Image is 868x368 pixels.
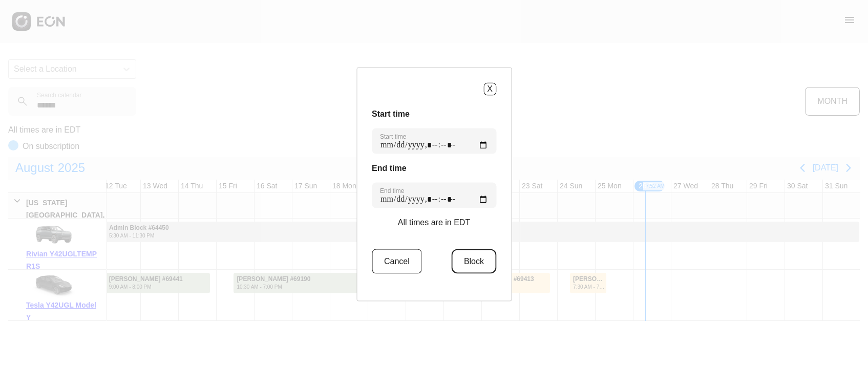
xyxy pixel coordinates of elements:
p: All times are in EDT [398,216,470,228]
button: Cancel [372,249,422,273]
label: Start time [380,132,406,140]
h3: End time [372,162,496,174]
h3: Start time [372,107,496,120]
label: End time [380,186,404,194]
button: Block [452,249,496,273]
button: X [483,82,496,95]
